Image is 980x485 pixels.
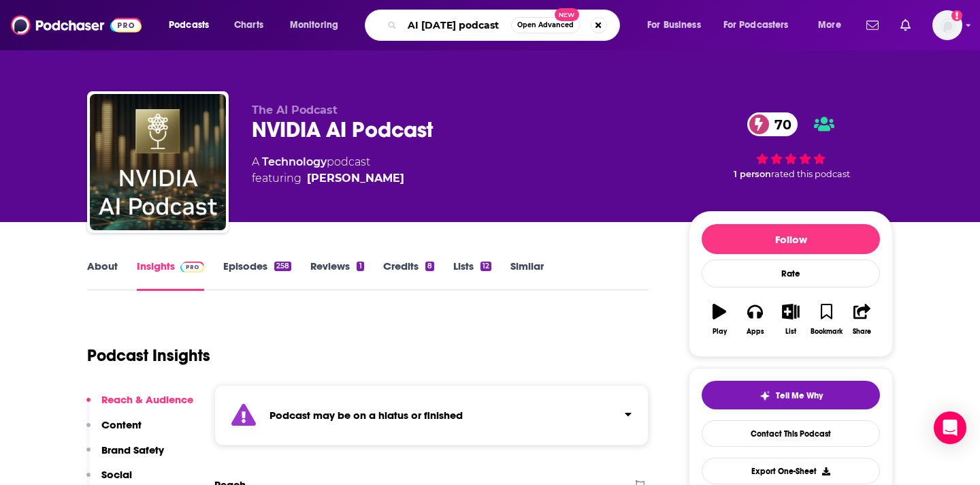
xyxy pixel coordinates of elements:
button: Apps [737,295,772,344]
span: Tell Me Why [776,390,823,401]
button: Follow [702,224,880,254]
button: open menu [808,14,858,36]
button: Bookmark [808,295,844,344]
span: For Podcasters [723,16,789,35]
p: Brand Safety [101,443,164,456]
div: 8 [425,262,434,271]
a: 70 [747,112,798,136]
span: featuring [252,170,404,187]
button: open menu [280,14,356,36]
span: The AI Podcast [252,104,338,116]
span: 70 [761,112,798,136]
button: tell me why sparkleTell Me Why [702,381,880,409]
div: 70 1 personrated this podcast [689,104,893,188]
img: tell me why sparkle [759,390,770,401]
button: Show profile menu [932,10,962,40]
button: Play [702,295,737,344]
span: Logged in as sashagoldin [932,10,962,40]
span: More [818,16,841,35]
svg: Add a profile image [951,10,962,21]
span: Monitoring [290,16,338,35]
div: List [785,328,796,336]
span: Charts [234,16,263,35]
a: Episodes258 [223,260,291,291]
span: 1 person [734,169,771,179]
a: Similar [510,260,544,291]
button: Reach & Audience [86,393,193,418]
div: 12 [480,262,491,271]
input: Search podcasts, credits, & more... [402,14,511,36]
button: Share [845,295,880,344]
button: Open AdvancedNew [511,17,580,33]
img: NVIDIA AI Podcast [90,94,226,230]
div: A podcast [252,154,404,187]
a: Contact This Podcast [702,420,880,447]
span: Podcasts [169,16,209,35]
button: open menu [159,14,227,36]
div: Bookmark [811,328,843,336]
div: 1 [357,262,363,271]
a: Technology [262,155,327,168]
a: Charts [225,14,272,36]
div: 258 [274,262,291,271]
a: Show notifications dropdown [861,14,884,37]
p: Content [101,418,142,431]
div: Share [853,328,871,336]
button: Export One-Sheet [702,458,880,484]
a: Show notifications dropdown [895,14,916,37]
button: Brand Safety [86,443,164,469]
button: open menu [715,14,808,36]
p: Reach & Audience [101,393,193,406]
a: Reviews1 [310,260,363,291]
p: Social [101,468,132,481]
a: About [87,260,118,291]
span: For Business [647,16,701,35]
h1: Podcast Insights [87,345,210,366]
div: Open Intercom Messenger [934,411,966,444]
img: Podchaser Pro [180,262,204,272]
strong: Podcast may be on a hiatus or finished [269,409,463,422]
div: [PERSON_NAME] [307,170,404,187]
a: InsightsPodchaser Pro [137,260,204,291]
div: Apps [747,328,764,336]
button: List [773,295,808,344]
img: Podchaser - Follow, Share and Rate Podcasts [11,12,142,38]
span: Open Advanced [517,22,574,29]
div: Play [713,328,727,336]
a: Credits8 [383,260,434,291]
div: Search podcasts, credits, & more... [378,10,633,41]
section: Click to expand status details [214,385,649,445]
button: Content [86,418,142,443]
a: Lists12 [453,260,491,291]
div: Rate [702,260,880,287]
span: rated this podcast [771,169,850,179]
img: User Profile [932,10,962,40]
button: open menu [638,14,718,36]
span: New [555,8,579,21]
